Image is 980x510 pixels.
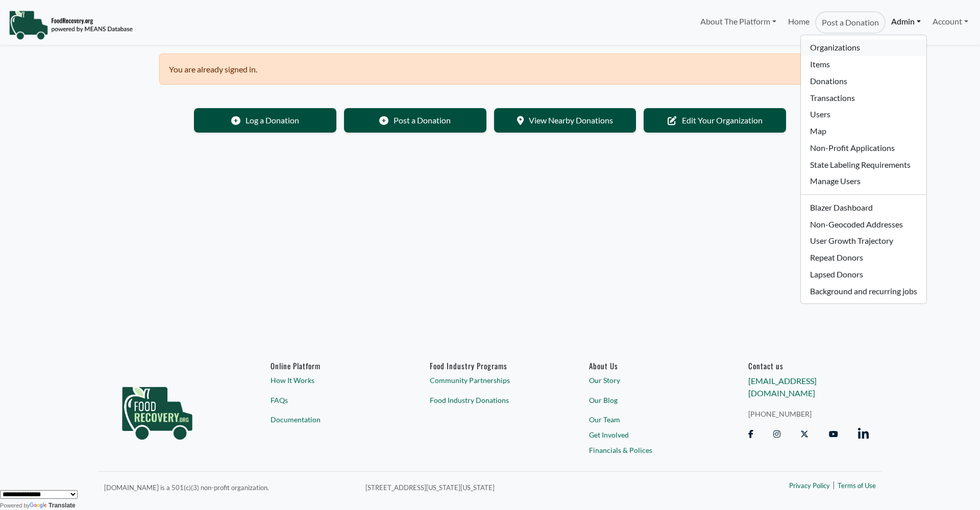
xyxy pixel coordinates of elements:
a: Our Story [589,375,709,386]
p: [STREET_ADDRESS][US_STATE][US_STATE] [365,481,680,493]
a: Log a Donation [194,108,336,133]
a: View Nearby Donations [494,108,636,133]
a: Map [801,123,926,140]
img: NavigationLogo_FoodRecovery-91c16205cd0af1ed486a0f1a7774a6544ea792ac00100771e7dd3ec7c0e58e41.png [9,10,133,40]
a: User Growth Trajectory [801,233,926,249]
p: [DOMAIN_NAME] is a 501(c)(3) non-profit organization. [104,481,353,493]
a: Terms of Use [838,481,876,491]
a: Post a Donation [344,108,486,133]
ul: Admin [800,35,926,304]
a: About The Platform [695,11,782,32]
a: Privacy Policy [789,481,830,491]
img: food_recovery_green_logo-76242d7a27de7ed26b67be613a865d9c9037ba317089b267e0515145e5e51427.png [111,361,203,458]
h6: Online Platform [271,361,391,370]
a: Our Team [589,414,709,425]
a: How It Works [271,375,391,386]
a: Background and recurring jobs [801,283,926,299]
a: Lapsed Donors [801,266,926,283]
a: Admin [886,11,926,32]
h6: Food Industry Programs [430,361,550,370]
a: Financials & Polices [589,444,709,455]
a: Home [782,11,815,34]
a: Translate [30,502,76,509]
a: Manage Users [801,173,926,190]
a: State Labeling Requirements [801,156,926,173]
a: Get Involved [589,429,709,440]
a: [PHONE_NUMBER] [748,408,869,419]
a: Items [801,56,926,73]
a: Non-Geocoded Addresses [801,216,926,233]
a: Organizations [801,39,926,56]
span: | [832,478,835,491]
a: [EMAIL_ADDRESS][DOMAIN_NAME] [748,376,817,398]
a: Repeat Donors [801,249,926,266]
a: Food Industry Donations [430,394,550,405]
img: Google Translate [30,502,48,509]
a: Edit Your Organization [644,108,786,133]
a: Transactions [801,89,926,106]
a: Our Blog [589,394,709,405]
a: About Us [589,361,709,370]
a: Donations [801,72,926,89]
a: FAQs [271,394,391,405]
a: Blazer Dashboard [801,199,926,216]
button: Close [794,54,820,85]
h6: Contact us [748,361,869,370]
a: Community Partnerships [430,375,550,386]
a: Documentation [271,414,391,425]
a: Users [801,106,926,123]
a: Account [927,11,974,32]
div: You are already signed in. [159,54,821,85]
a: Non-Profit Applications [801,139,926,156]
a: Post a Donation [815,11,886,34]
